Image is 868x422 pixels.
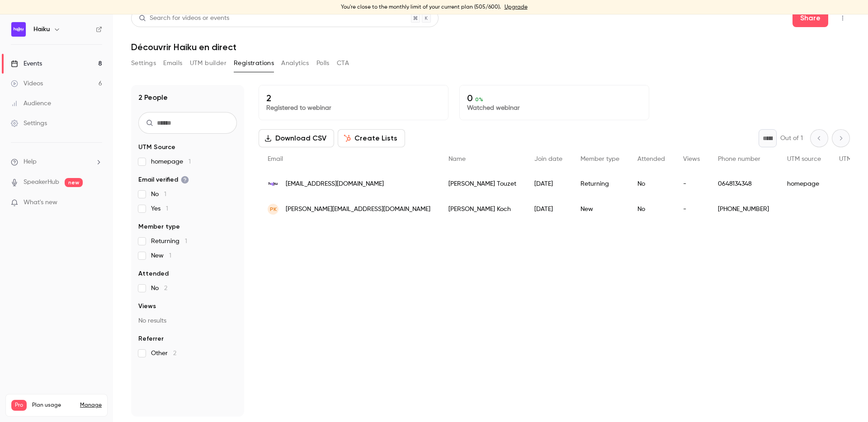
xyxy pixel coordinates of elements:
div: Videos [11,79,43,88]
div: Returning [571,171,628,197]
h6: Haiku [33,25,50,34]
a: SpeakerHub [24,178,59,187]
p: Watched webinar [467,103,642,113]
span: 1 [189,159,191,165]
div: [DATE] [525,171,571,197]
button: CTA [337,56,349,70]
section: facet-groups [138,143,237,358]
span: Plan usage [32,402,75,409]
span: [EMAIL_ADDRESS][DOMAIN_NAME] [286,179,384,189]
span: Returning [151,237,187,246]
div: Audience [11,99,51,108]
span: 1 [166,206,168,212]
span: UTM source [787,156,821,162]
div: homepage [778,171,830,197]
span: 1 [169,253,171,259]
div: New [571,197,628,222]
span: Other [151,349,176,358]
span: Views [683,156,700,162]
p: Out of 1 [780,134,803,143]
p: Registered to webinar [266,103,441,113]
div: No [628,171,674,197]
span: Member type [580,156,619,162]
span: Help [24,157,37,167]
div: [PHONE_NUMBER] [709,197,778,222]
span: 1 [164,191,166,197]
li: help-dropdown-opener [11,157,102,167]
button: Settings [131,56,156,70]
span: Phone number [718,156,760,162]
button: UTM builder [190,56,226,70]
button: Analytics [281,56,309,70]
h1: Découvrir Haiku en direct [131,42,850,52]
div: Search for videos or events [139,14,229,23]
span: [PERSON_NAME][EMAIL_ADDRESS][DOMAIN_NAME] [286,205,430,214]
button: Registrations [234,56,274,70]
span: Yes [151,204,168,213]
h1: 2 People [138,92,168,103]
span: PK [270,205,277,213]
div: [PERSON_NAME] Touzet [439,171,525,197]
span: Attended [637,156,665,162]
span: New [151,251,171,260]
span: Member type [138,222,180,231]
div: [PERSON_NAME] Koch [439,197,525,222]
span: 0 % [475,96,483,103]
button: Emails [163,56,182,70]
button: Share [793,9,828,27]
span: 1 [185,238,187,244]
div: - [674,197,709,222]
div: 0648134348 [709,171,778,197]
span: Email verified [138,175,189,184]
span: new [65,178,83,187]
span: What's new [24,198,57,207]
div: No [628,197,674,222]
span: No [151,284,167,293]
div: Events [11,59,42,68]
div: Settings [11,119,47,128]
span: Views [138,302,156,311]
span: Referrer [138,334,164,343]
img: Haiku [11,22,26,37]
img: haiku.fr [268,178,278,189]
button: Create Lists [338,129,405,147]
span: Attended [138,269,169,278]
a: Upgrade [505,4,528,11]
p: 2 [266,93,441,103]
span: Name [448,156,466,162]
span: 2 [164,285,167,291]
span: Join date [534,156,562,162]
div: - [674,171,709,197]
p: 0 [467,93,642,103]
p: No results [138,316,237,325]
span: homepage [151,157,191,166]
span: Email [268,156,283,162]
span: Pro [11,400,27,411]
button: Download CSV [259,129,334,147]
span: UTM Source [138,143,175,152]
span: No [151,190,166,199]
div: [DATE] [525,197,571,222]
span: 2 [173,350,176,356]
button: Polls [316,56,330,70]
a: Manage [80,402,102,409]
